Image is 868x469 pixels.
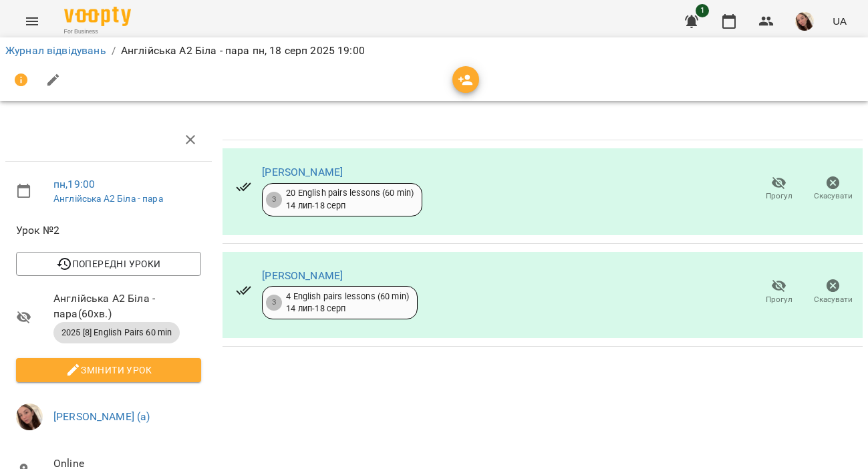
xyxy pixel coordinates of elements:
li: / [112,43,116,59]
img: 8e00ca0478d43912be51e9823101c125.jpg [795,12,814,31]
span: Змінити урок [27,362,190,378]
a: [PERSON_NAME] (а) [53,410,150,423]
button: Menu [16,5,48,37]
button: Прогул [752,170,806,208]
button: Скасувати [806,273,860,311]
a: Журнал відвідувань [5,44,106,57]
div: 3 [266,295,282,311]
a: [PERSON_NAME] [262,269,343,282]
button: UA [827,9,852,33]
div: 20 English pairs lessons (60 min) 14 лип - 18 серп [286,187,414,212]
span: Скасувати [814,190,853,202]
span: Англійська А2 Біла - пара ( 60 хв. ) [53,291,201,322]
nav: breadcrumb [5,43,863,59]
a: пн , 19:00 [53,178,95,190]
button: Прогул [752,273,806,311]
span: 1 [696,4,709,17]
span: Прогул [766,294,792,305]
div: 4 English pairs lessons (60 min) 14 лип - 18 серп [286,291,409,315]
p: Англійська А2 Біла - пара пн, 18 серп 2025 19:00 [121,43,365,59]
span: Попередні уроки [27,256,190,272]
a: [PERSON_NAME] [262,166,343,178]
a: Англійська А2 Біла - пара [53,193,163,204]
button: Змінити урок [16,358,201,382]
img: Voopty Logo [64,7,131,26]
span: Скасувати [814,294,853,305]
span: 2025 [8] English Pairs 60 min [53,327,180,339]
button: Попередні уроки [16,252,201,276]
span: UA [833,14,847,28]
span: Прогул [766,190,792,202]
span: Урок №2 [16,222,201,239]
div: 3 [266,192,282,208]
span: For Business [64,27,131,36]
button: Скасувати [806,170,860,208]
img: 8e00ca0478d43912be51e9823101c125.jpg [16,404,43,430]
